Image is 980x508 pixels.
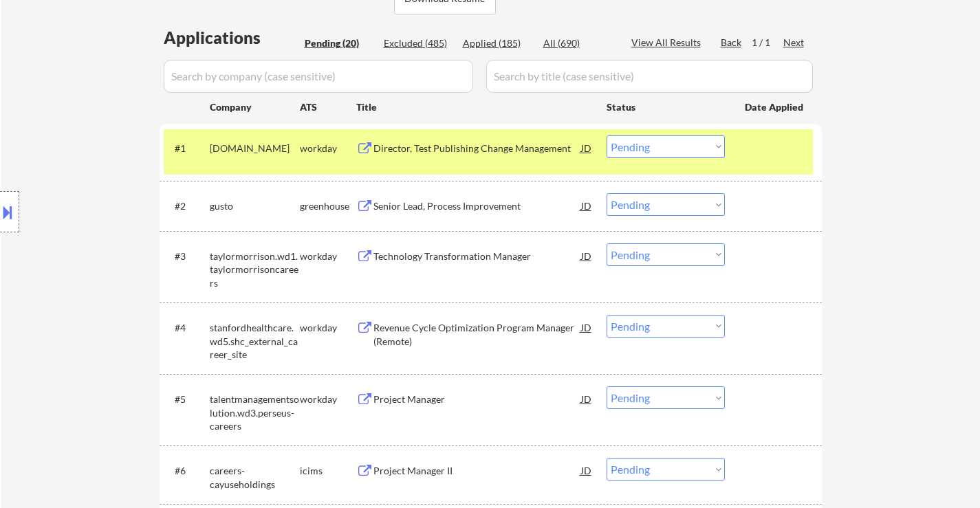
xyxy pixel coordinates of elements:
div: stanfordhealthcare.wd5.shc_external_career_site [210,321,300,362]
div: icims [300,464,356,478]
div: Date Applied [745,100,805,114]
div: Pending (20) [305,36,373,50]
div: Next [783,36,805,49]
div: gusto [210,199,300,213]
div: taylormorrison.wd1.taylormorrisoncareers [210,250,300,290]
div: [DOMAIN_NAME] [210,142,300,155]
div: workday [300,321,356,335]
div: Company [210,100,300,114]
div: Back [721,36,743,49]
div: All (690) [543,36,612,50]
div: Project Manager [373,393,581,406]
div: View All Results [631,36,705,49]
div: workday [300,250,356,263]
input: Search by company (case sensitive) [164,60,473,93]
div: Status [607,94,725,119]
div: Applications [164,30,300,46]
div: JD [580,315,594,340]
div: careers-cayuseholdings [210,464,300,491]
div: Director, Test Publishing Change Management [373,142,581,155]
div: Project Manager II [373,464,581,478]
div: Technology Transformation Manager [373,250,581,263]
div: Senior Lead, Process Improvement [373,199,581,213]
div: JD [580,458,594,483]
div: ATS [300,100,356,114]
div: JD [580,243,594,268]
div: JD [580,135,594,160]
div: workday [300,393,356,406]
div: #5 [175,393,199,406]
div: talentmanagementsolution.wd3.perseus-careers [210,393,300,433]
div: JD [580,386,594,411]
div: Title [356,100,594,114]
div: Excluded (485) [384,36,453,50]
div: JD [580,193,594,218]
div: 1 / 1 [752,36,783,49]
input: Search by title (case sensitive) [486,60,813,93]
div: greenhouse [300,199,356,213]
div: Revenue Cycle Optimization Program Manager (Remote) [373,321,581,348]
div: workday [300,142,356,155]
div: #6 [175,464,199,478]
div: Applied (185) [463,36,532,50]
